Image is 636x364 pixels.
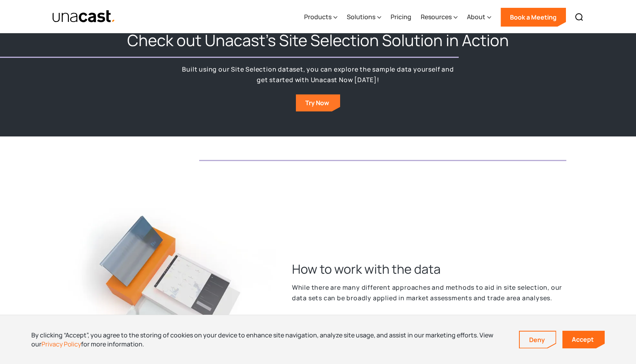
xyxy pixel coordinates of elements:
[501,8,566,27] a: Book a Meeting
[180,64,456,85] p: Built using our Site Selection dataset, you can explore the sample data yourself and get started ...
[41,340,81,348] a: Privacy Policy
[520,332,556,348] a: Deny
[421,12,452,22] div: Resources
[347,12,375,22] div: Solutions
[562,331,605,348] a: Accept
[304,1,337,33] div: Products
[296,94,340,111] a: Try Now
[467,12,485,22] div: About
[52,10,116,23] a: home
[421,1,458,33] div: Resources
[391,1,411,33] a: Pricing
[52,10,116,23] img: Unacast text logo
[304,12,332,22] div: Products
[347,1,381,33] div: Solutions
[31,331,507,348] div: By clicking “Accept”, you agree to the storing of cookies on your device to enhance site navigati...
[292,282,568,303] p: While there are many different approaches and methods to aid in site selection, our data sets can...
[127,30,509,50] h2: Check out Unacast’s Site Selection Solution in Action
[575,13,584,22] img: Search icon
[467,1,491,33] div: About
[292,260,569,278] h3: How to work with the data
